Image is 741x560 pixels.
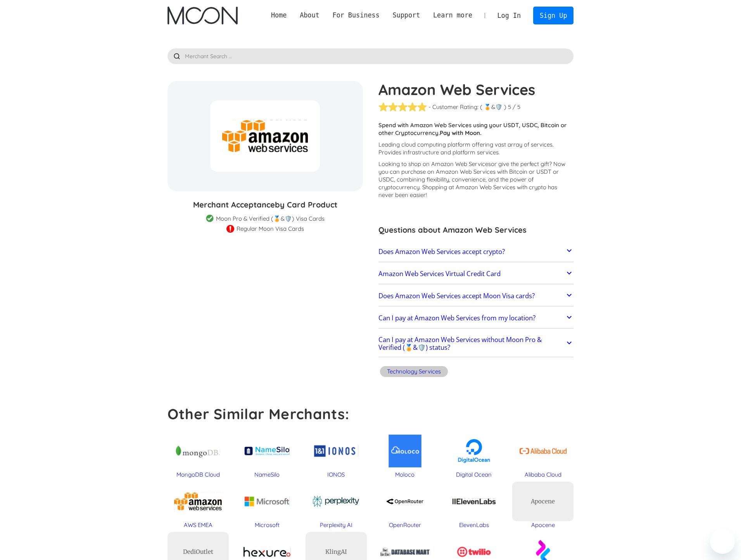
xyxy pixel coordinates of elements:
a: Digital Ocean [443,431,504,479]
a: AWS EMEA [168,482,229,529]
div: IONOS [306,471,367,479]
div: OpenRouter [375,521,436,529]
p: Looking to shop on Amazon Web Services ? Now you can purchase on Amazon Web Services with Bitcoin... [378,160,574,199]
div: AWS EMEA [168,521,229,529]
div: 🏅&🛡️ [484,103,503,111]
div: Learn more [433,10,472,20]
div: Perplexity AI [306,521,367,529]
a: home [168,7,238,24]
strong: Pay with Moon. [440,129,482,137]
a: Amazon Web Services Virtual Credit Card [378,266,574,282]
a: Technology Services [378,365,449,380]
div: NameSilo [237,471,298,479]
div: Microsoft [237,521,298,529]
a: Alibaba Cloud [512,431,573,479]
div: Support [392,10,420,20]
div: MongoDB Cloud [168,471,229,479]
a: IONOS [306,431,367,479]
a: Can I pay at Amazon Web Services from my location? [378,310,574,327]
div: KlingAI [325,548,347,556]
div: Apocene [512,521,573,529]
span: or give the perfect gift [491,160,549,168]
h2: Does Amazon Web Services accept crypto? [378,248,505,256]
h2: Can I pay at Amazon Web Services without Moon Pro & Verified (🏅&🛡️) status? [378,336,565,351]
iframe: Button to launch messaging window [710,529,735,554]
div: Digital Ocean [443,471,504,479]
strong: Other Similar Merchants: [168,405,350,423]
div: Technology Services [387,368,441,375]
div: DediOutlet [183,548,213,556]
div: About [293,10,326,20]
a: NameSilo [237,431,298,479]
p: Leading cloud computing platform offering vast array of services. Provides infrastructure and pla... [378,141,574,156]
a: Moloco [375,431,436,479]
a: Sign Up [533,7,573,24]
div: / 5 [513,103,520,111]
a: ApoceneApocene [512,482,573,529]
div: 5 [508,103,511,111]
div: Apocene [531,498,555,505]
div: Moloco [375,471,436,479]
a: Home [264,10,293,20]
div: ElevenLabs [443,521,504,529]
h3: Merchant Acceptance [168,199,363,211]
span: by Card Product [275,200,337,209]
h2: Can I pay at Amazon Web Services from my location? [378,314,535,322]
a: OpenRouter [375,482,436,529]
div: Learn more [427,10,479,20]
div: Alibaba Cloud [512,471,573,479]
h3: Questions about Amazon Web Services [378,224,574,236]
a: Can I pay at Amazon Web Services without Moon Pro & Verified (🏅&🛡️) status? [378,332,574,355]
div: For Business [332,10,379,20]
img: Moon Logo [168,7,238,24]
div: For Business [326,10,386,20]
div: Moon Pro & Verified (🏅&🛡️) Visa Cards [216,215,325,223]
div: ) [504,103,506,111]
div: ( [480,103,482,111]
a: Does Amazon Web Services accept crypto? [378,244,574,260]
h2: Does Amazon Web Services accept Moon Visa cards? [378,292,535,300]
p: Spend with Amazon Web Services using your USDT, USDC, Bitcoin or other Cryptocurrency. [378,121,574,137]
h1: Amazon Web Services [378,81,574,98]
div: About [300,10,320,20]
h2: Amazon Web Services Virtual Credit Card [378,270,501,278]
div: Regular Moon Visa Cards [237,225,304,233]
a: Microsoft [237,482,298,529]
a: Log In [491,7,527,24]
div: Support [386,10,427,20]
a: MongoDB Cloud [168,431,229,479]
a: Perplexity AI [306,482,367,529]
a: ElevenLabs [443,482,504,529]
div: - Customer Rating: [428,103,478,111]
input: Merchant Search ... [168,48,574,64]
a: Does Amazon Web Services accept Moon Visa cards? [378,288,574,304]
